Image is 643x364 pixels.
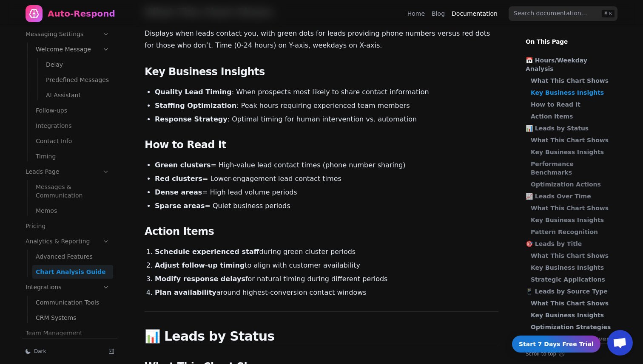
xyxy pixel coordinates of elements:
a: What This Chart Shows [531,251,617,260]
a: Leads Page [22,165,113,178]
div: Auto-Respond [48,8,115,20]
strong: How to Read It [145,139,226,151]
a: CRM Systems [32,311,113,324]
a: Key Business Insights [531,88,617,97]
strong: What This Chart Shows [531,137,609,144]
button: Dark [22,345,102,357]
a: Advanced Features [32,250,113,263]
strong: Key Business Insights [145,66,265,78]
li: during green cluster periods [155,247,498,257]
a: Integrations [22,280,113,294]
a: Home [407,9,425,18]
li: = High lead volume periods [155,187,498,198]
a: What This Chart Shows [531,204,617,212]
a: Optimization Strategies [531,323,617,331]
button: Scroll to top [526,350,621,357]
strong: Modify response delays [155,275,245,283]
strong: Action Items [531,113,573,120]
strong: Strategic Applications [531,276,605,283]
a: Start 7 Days Free Trial [512,336,600,353]
strong: Plan availability [155,288,216,296]
strong: Optimization Actions [531,181,601,188]
div: Open chat [607,330,633,356]
a: AI Assistant [43,88,113,102]
a: Optimization Actions [531,180,617,189]
strong: Key Business Insights [531,89,604,96]
a: Chart Analysis Guide [32,265,113,279]
a: 📊 Leads by Status [526,124,617,133]
a: Team Management [22,326,113,340]
a: Timing [32,150,113,163]
a: What This Chart Shows [531,136,617,144]
p: Displays when leads contact you, with green dots for leads providing phone numbers versus red dot... [145,28,498,51]
a: Integrations [32,119,113,133]
strong: Staffing Optimization [155,102,236,110]
strong: Sparse areas [155,202,205,210]
strong: Pattern Recognition [531,229,598,235]
a: Key Business Insights [531,263,617,272]
a: Memos [32,204,113,217]
a: 📱 Leads by Source Type [526,287,617,296]
a: Delay [43,58,113,71]
li: : Optimal timing for human intervention vs. automation [155,114,498,124]
li: to align with customer availability [155,260,498,271]
strong: Key Business Insights [531,217,604,223]
strong: What This Chart Shows [531,77,609,84]
a: 📞 Phone Collection Over Time [526,335,617,352]
a: Documentation [452,9,498,18]
a: What This Chart Shows [531,76,617,85]
li: = Lower-engagement lead contact times [155,174,498,184]
a: Key Business Insights [531,148,617,156]
a: Analytics & Reporting [22,234,113,248]
li: = High-value lead contact times (phone number sharing) [155,160,498,170]
li: around highest-conversion contact windows [155,288,498,298]
a: Home page [26,5,115,22]
strong: Action Items [145,226,214,237]
strong: Red clusters [155,175,202,183]
a: What This Chart Shows [531,299,617,308]
a: Blog [432,9,445,18]
a: Messages & Communication [32,180,113,202]
a: Communication Tools [32,296,113,309]
strong: Key Business Insights [531,264,604,271]
a: Contact Info [32,134,113,148]
strong: Key Business Insights [531,149,604,155]
strong: Dense areas [155,188,202,196]
strong: Key Business Insights [531,312,604,319]
a: Key Business Insights [531,311,617,319]
a: Predefined Messages [43,73,113,87]
a: Strategic Applications [531,275,617,284]
a: Welcome Message [32,42,113,56]
a: 📈 Leads Over Time [526,192,617,200]
strong: Schedule experienced staff [155,248,259,256]
a: Pattern Recognition [531,228,617,236]
input: Search documentation… [509,6,617,21]
strong: Green clusters [155,161,211,169]
a: Follow-ups [32,104,113,117]
li: : When prospects most likely to share contact information [155,87,498,97]
strong: What This Chart Shows [531,205,609,212]
li: = Quiet business periods [155,201,498,211]
p: On This Page [519,27,628,46]
a: 🎯 Leads by Title [526,240,617,248]
a: Action Items [531,112,617,121]
a: Performance Benchmarks [531,160,617,177]
a: Pricing [22,219,113,233]
strong: How to Read It [531,101,580,108]
li: for natural timing during different periods [155,274,498,284]
button: Collapse sidebar [105,345,117,357]
h2: 📊 Leads by Status [145,329,498,346]
li: : Peak hours requiring experienced team members [155,101,498,111]
strong: Performance Benchmarks [531,161,574,176]
strong: What This Chart Shows [531,252,609,259]
a: 📅 Hours/Weekday Analysis [526,56,617,73]
strong: Quality Lead Timing [155,88,232,96]
a: Messaging Settings [22,27,113,41]
strong: Adjust follow-up timing [155,261,245,269]
strong: What This Chart Shows [531,300,609,307]
a: Key Business Insights [531,216,617,224]
strong: Optimization Strategies [531,324,611,330]
a: How to Read It [531,100,617,109]
strong: Response Strategy [155,115,228,123]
